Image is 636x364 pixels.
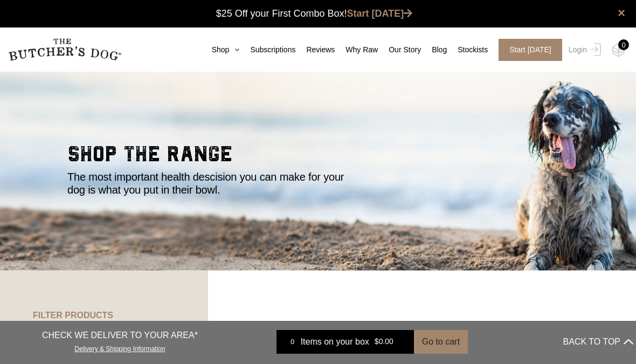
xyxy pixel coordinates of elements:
h2: shop the range [67,143,569,170]
a: Stockists [447,44,488,56]
div: 0 [618,39,629,50]
button: BACK TO TOP [563,329,633,355]
p: The most important health descision you can make for your dog is what you put in their bowl. [67,170,353,196]
a: Subscriptions [239,44,295,56]
a: Blog [421,44,447,56]
a: Shop [201,44,240,56]
a: Our Story [378,44,421,56]
bdi: 0.00 [375,338,393,346]
img: TBD_Cart-Empty.png [612,43,625,57]
a: Start [DATE] [488,39,566,61]
a: Why Raw [335,44,378,56]
a: Login [566,39,601,61]
button: Go to cart [414,330,468,354]
div: 0 [285,336,301,347]
a: close [618,6,625,19]
span: $ [375,338,379,346]
p: CHECK WE DELIVER TO YOUR AREA* [42,329,198,342]
span: Items on your box [301,335,369,348]
span: Start [DATE] [499,39,562,61]
a: Start [DATE] [347,8,413,19]
a: Delivery & Shipping Information [74,342,165,353]
a: 0 Items on your box $0.00 [276,330,414,354]
a: Reviews [295,44,335,56]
